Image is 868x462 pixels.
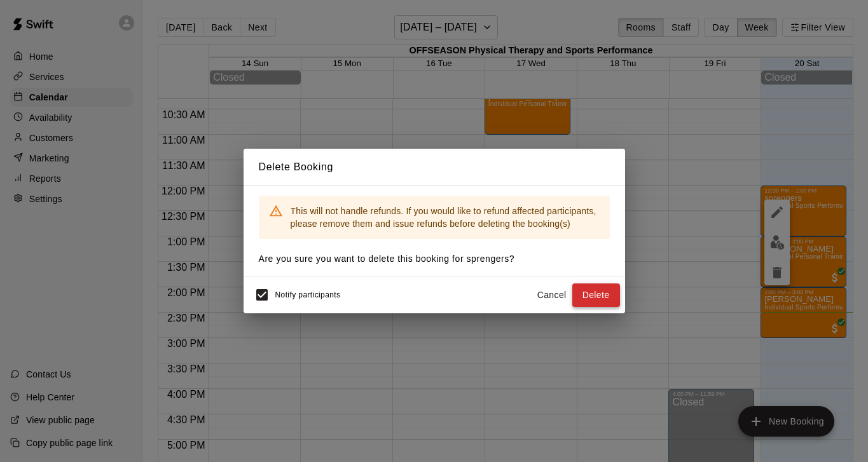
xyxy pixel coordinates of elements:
[259,252,610,266] p: Are you sure you want to delete this booking for sprengers ?
[572,283,620,307] button: Delete
[275,291,341,300] span: Notify participants
[532,283,572,307] button: Cancel
[291,200,600,235] div: This will not handle refunds. If you would like to refund affected participants, please remove th...
[244,149,625,186] h2: Delete Booking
